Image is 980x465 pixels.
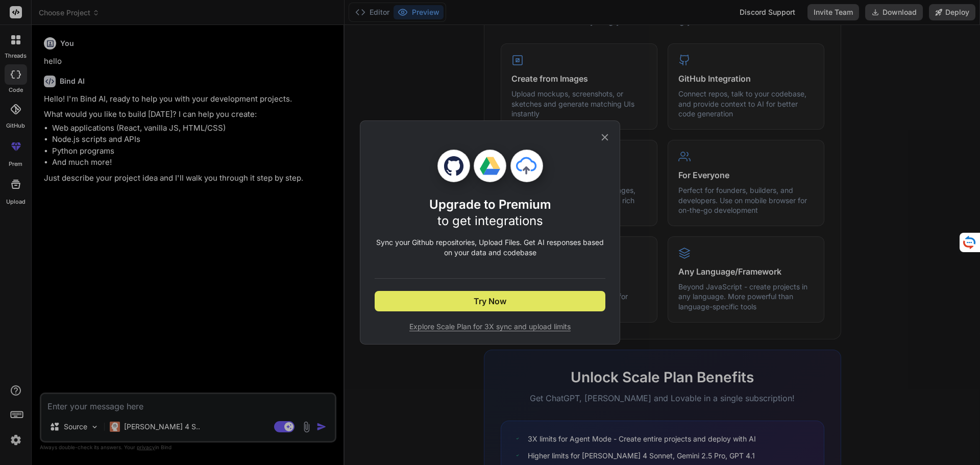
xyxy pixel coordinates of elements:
p: Sync your Github repositories, Upload Files. Get AI responses based on your data and codebase [375,237,605,258]
span: to get integrations [437,213,543,228]
button: Try Now [375,291,605,311]
h1: Upgrade to Premium [429,197,551,229]
span: Explore Scale Plan for 3X sync and upload limits [375,322,605,332]
span: Try Now [474,295,506,307]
